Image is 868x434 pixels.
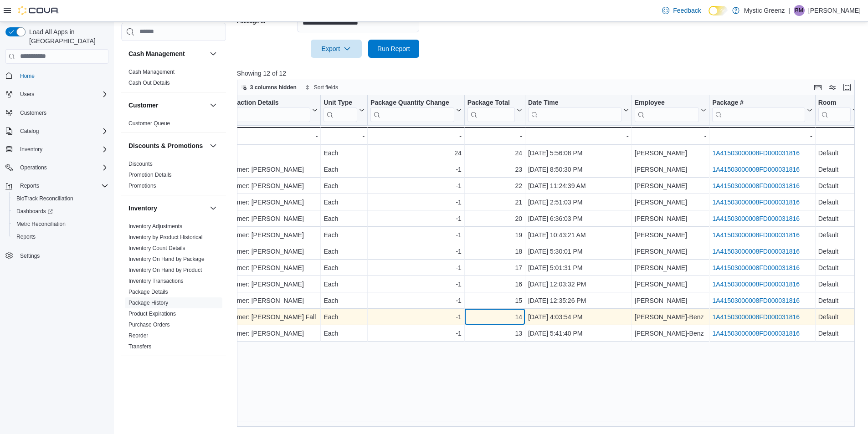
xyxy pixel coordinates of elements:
[128,101,206,110] button: Customer
[370,197,462,208] div: -1
[16,107,50,118] a: Customers
[324,279,365,290] div: Each
[324,180,365,191] div: Each
[635,197,707,208] div: [PERSON_NAME]
[16,180,43,191] button: Reports
[16,107,108,118] span: Customers
[220,230,318,240] div: Customer: [PERSON_NAME]
[368,40,419,58] button: Run Report
[13,231,39,242] a: Reports
[467,262,522,273] div: 17
[324,246,365,257] div: Each
[220,197,318,208] div: Customer: [PERSON_NAME]
[128,204,157,213] h3: Inventory
[712,264,800,271] a: 1A41503000008FD000031816
[20,91,34,98] span: Users
[370,131,462,142] div: -
[20,252,40,260] span: Settings
[324,262,365,273] div: Each
[712,199,800,206] a: 1A41503000008FD000031816
[128,332,148,339] a: Reorder
[128,120,170,127] a: Customer Queue
[128,79,170,87] span: Cash Out Details
[250,84,297,91] span: 3 columns hidden
[818,279,858,290] div: Default
[818,197,858,208] div: Default
[528,197,629,208] div: [DATE] 2:51:03 PM
[712,98,812,122] button: Package #
[208,100,219,111] button: Customer
[208,140,219,151] button: Discounts & Promotions
[673,6,701,15] span: Feedback
[370,164,462,175] div: -1
[324,328,365,339] div: Each
[128,266,202,274] span: Inventory On Hand by Product
[808,5,861,16] p: [PERSON_NAME]
[128,182,156,189] span: Promotions
[712,166,800,173] a: 1A41503000008FD000031816
[635,180,707,191] div: [PERSON_NAME]
[818,164,858,175] div: Default
[128,343,151,350] a: Transfers
[16,220,66,228] span: Metrc Reconciliation
[128,172,172,178] a: Promotion Details
[528,279,629,290] div: [DATE] 12:03:32 PM
[370,246,462,257] div: -1
[16,233,36,240] span: Reports
[220,131,318,142] div: -
[635,164,707,175] div: [PERSON_NAME]
[818,98,851,107] div: Room
[467,180,522,191] div: 22
[9,230,112,243] button: Reports
[128,321,170,328] span: Purchase Orders
[324,131,365,142] div: -
[13,193,108,204] span: BioTrack Reconciliation
[818,213,858,224] div: Default
[128,223,182,230] a: Inventory Adjustments
[528,164,629,175] div: [DATE] 8:50:30 PM
[16,250,108,261] span: Settings
[128,80,170,86] a: Cash Out Details
[208,203,219,214] button: Inventory
[314,84,338,91] span: Sort fields
[324,197,365,208] div: Each
[16,144,46,155] button: Inventory
[635,98,707,122] button: Employee
[467,98,515,122] div: Package Total
[18,6,59,15] img: Cova
[635,279,707,290] div: [PERSON_NAME]
[128,310,176,317] span: Product Expirations
[2,179,112,192] button: Reports
[635,213,707,224] div: [PERSON_NAME]
[220,311,318,322] div: Customer: [PERSON_NAME] Fall
[467,279,522,290] div: 16
[220,180,318,191] div: Customer: [PERSON_NAME]
[128,332,148,339] span: Reorder
[121,158,226,195] div: Discounts & Promotions
[818,148,858,158] div: Default
[128,49,206,58] button: Cash Management
[220,164,318,175] div: Customer: [PERSON_NAME]
[788,5,790,16] p: |
[370,262,462,273] div: -1
[16,195,73,202] span: BioTrack Reconciliation
[712,215,800,222] a: 1A41503000008FD000031816
[370,213,462,224] div: -1
[712,98,805,107] div: Package #
[26,27,108,46] span: Load All Apps in [GEOGRAPHIC_DATA]
[812,82,823,93] button: Keyboard shortcuts
[818,262,858,273] div: Default
[467,98,515,107] div: Package Total
[528,246,629,257] div: [DATE] 5:30:01 PM
[818,131,858,142] div: -
[220,295,318,306] div: Customer: [PERSON_NAME]
[2,161,112,174] button: Operations
[220,98,318,122] button: Transaction Details
[128,234,203,240] a: Inventory by Product Historical
[128,161,153,167] a: Discounts
[16,180,108,191] span: Reports
[2,249,112,262] button: Settings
